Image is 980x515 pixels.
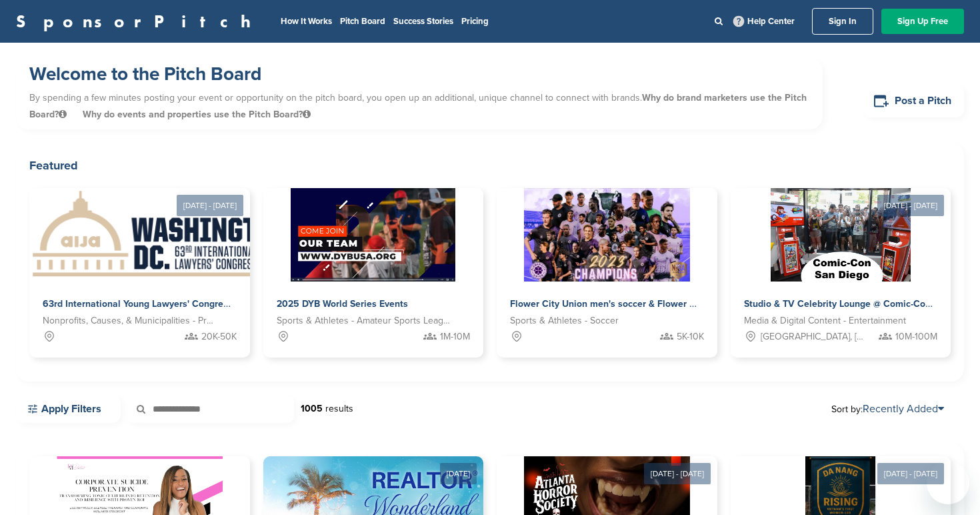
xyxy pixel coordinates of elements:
a: SponsorPitch [16,13,259,30]
span: 10M-100M [895,330,937,344]
h2: Featured [29,156,951,175]
span: Sports & Athletes - Soccer [510,314,619,328]
span: Why do events and properties use the Pitch Board? [83,109,311,120]
span: Sort by: [831,404,944,414]
img: Sponsorpitch & [771,188,911,282]
img: Sponsorpitch & [29,188,294,282]
div: [DATE] - [DATE] [644,463,711,484]
a: Recently Added [863,402,944,416]
a: Apply Filters [16,395,121,423]
a: Pricing [461,16,489,27]
span: 2025 DYB World Series Events [277,298,408,310]
a: [DATE] - [DATE] Sponsorpitch & Studio & TV Celebrity Lounge @ Comic-Con [GEOGRAPHIC_DATA]. Over 3... [731,167,951,358]
div: [DATE] - [DATE] [877,463,944,484]
strong: 1005 [301,403,323,414]
span: results [325,403,353,414]
span: 1M-10M [440,330,470,344]
a: Sign Up Free [881,9,964,34]
img: Sponsorpitch & [291,188,455,282]
span: 5K-10K [677,330,704,344]
h1: Welcome to the Pitch Board [29,62,809,86]
a: Sign In [812,8,873,35]
p: By spending a few minutes posting your event or opportunity on the pitch board, you open up an ad... [29,86,809,126]
div: [DATE] [440,463,477,484]
iframe: Button to launch messaging window [927,462,969,504]
a: [DATE] - [DATE] Sponsorpitch & 63rd International Young Lawyers' Congress Nonprofits, Causes, & M... [29,167,250,358]
span: [GEOGRAPHIC_DATA], [GEOGRAPHIC_DATA] [761,330,870,344]
span: Nonprofits, Causes, & Municipalities - Professional Development [43,314,217,328]
span: Sports & Athletes - Amateur Sports Leagues [277,314,451,328]
a: Success Stories [393,16,453,27]
a: How It Works [281,16,332,27]
a: Sponsorpitch & Flower City Union men's soccer & Flower City 1872 women's soccer Sports & Athletes... [497,188,717,358]
img: Sponsorpitch & [524,188,690,282]
span: Flower City Union men's soccer & Flower City 1872 women's soccer [510,298,801,310]
span: Media & Digital Content - Entertainment [744,314,906,328]
div: [DATE] - [DATE] [877,195,944,216]
a: Post a Pitch [863,85,964,117]
span: 63rd International Young Lawyers' Congress [43,298,233,310]
a: Help Center [731,13,797,29]
span: 20K-50K [201,330,237,344]
a: Pitch Board [340,16,385,27]
a: Sponsorpitch & 2025 DYB World Series Events Sports & Athletes - Amateur Sports Leagues 1M-10M [263,188,484,358]
div: [DATE] - [DATE] [177,195,243,216]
